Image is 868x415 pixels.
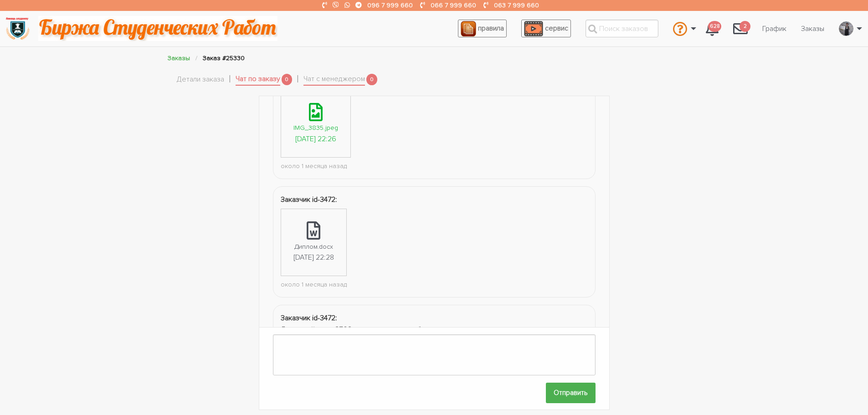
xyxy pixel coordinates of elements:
[294,241,333,252] div: Диплом.docx
[282,74,293,85] span: 0
[295,133,336,145] div: [DATE] 22:26
[794,20,832,37] a: Заказы
[740,21,750,32] span: 2
[281,209,346,276] a: Диплом.docx[DATE] 22:28
[281,161,588,171] div: около 1 месяца назад
[586,20,658,37] input: Поиск заказов
[168,54,190,62] a: Заказы
[236,73,280,86] a: Чат по заказу
[726,16,755,41] a: 2
[293,252,334,264] div: [DATE] 22:28
[367,1,413,9] a: 096 7 999 660
[524,21,543,36] img: play_icon-49f7f135c9dc9a03216cfdbccbe1e3994649169d890fb554cedf0eac35a01ba8.png
[755,20,794,37] a: График
[303,73,365,86] a: Чат с менеджером
[478,24,504,33] span: правила
[431,1,476,9] a: 066 7 999 660
[38,16,277,41] img: motto-2ce64da2796df845c65ce8f9480b9c9d679903764b3ca6da4b6de107518df0fe.gif
[281,91,350,158] a: IMG_3835.jpeg[DATE] 22:26
[203,53,245,63] li: Заказ #25330
[281,324,588,336] div: Допрацюйте до 27.08 згідно зауважень , будь ласка
[177,74,224,86] a: Детали заказа
[5,16,30,41] img: logo-135dea9cf721667cc4ddb0c1795e3ba8b7f362e3d0c04e2cc90b931989920324.png
[461,21,476,36] img: agreement_icon-feca34a61ba7f3d1581b08bc946b2ec1ccb426f67415f344566775c155b7f62c.png
[458,20,507,37] a: правила
[699,16,726,41] a: 628
[281,195,337,204] strong: Заказчик id-3472:
[281,313,337,323] strong: Заказчик id-3472:
[839,21,853,36] img: 20171208_160937.jpg
[281,279,588,290] div: около 1 месяца назад
[546,383,596,403] input: Отправить
[545,24,568,33] span: сервис
[708,21,721,32] span: 628
[366,74,377,85] span: 0
[494,1,539,9] a: 063 7 999 660
[293,123,338,133] div: IMG_3835.jpeg
[521,20,571,37] a: сервис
